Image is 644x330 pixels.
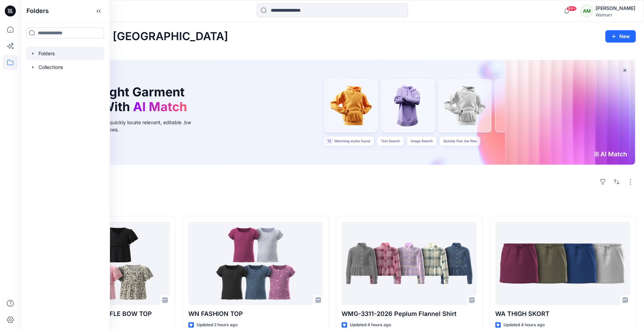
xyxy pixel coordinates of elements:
div: Walmart [596,12,635,17]
button: New [605,30,636,43]
h1: Find the Right Garment Instantly With [46,85,190,114]
p: Updated 4 hours ago [350,321,391,329]
a: WMG-3311-2026 Peplum Flannel Shirt [342,222,477,305]
a: WN FASHION TOP [188,222,323,305]
span: AI Match [133,99,187,114]
p: Updated 4 hours ago [503,321,545,329]
p: WMG-3311-2026 Peplum Flannel Shirt [342,309,477,319]
h4: Styles [29,201,636,209]
div: [PERSON_NAME] [596,4,635,12]
p: Updated 2 hours ago [197,321,237,329]
div: Use text or image search to quickly locate relevant, editable .bw files for faster design workflows. [46,119,201,133]
p: WA THIGH SKORT [495,309,630,319]
span: 99+ [566,6,577,11]
div: AM [580,5,593,17]
a: WA THIGH SKORT [495,222,630,305]
p: WN FASHION TOP [188,309,323,319]
h2: Welcome back, [GEOGRAPHIC_DATA] [29,30,228,43]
